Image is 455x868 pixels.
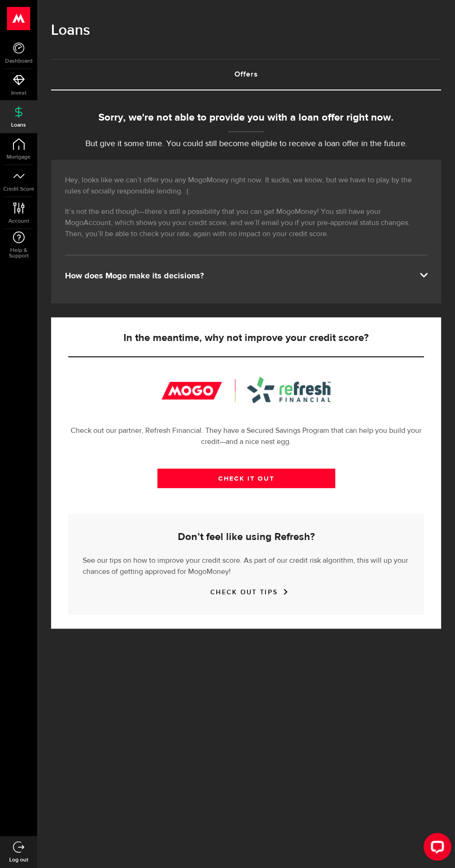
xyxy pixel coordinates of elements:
p: It’s not the end though—there’s still a possibility that you can get MogoMoney! You still have yo... [65,206,427,240]
p: See our tips on how to improve your credit score. As part of our credit risk algorithm, this will... [83,553,409,578]
a: CHECK OUT TIPS [210,588,282,596]
h1: Loans [51,19,441,43]
a: CHECK IT OUT [157,469,335,488]
p: Check out our partner, Refresh Financial. They have a Secured Savings Program that can help you b... [68,425,424,448]
h5: Don’t feel like using Refresh? [83,532,409,543]
p: But give it some time. You could still become eligible to receive a loan offer in the future. [51,138,441,150]
iframe: LiveChat chat widget [416,829,455,868]
ul: Tabs Navigation [51,59,441,90]
h5: In the meantime, why not improve your credit score? [68,333,424,344]
p: Hey, looks like we can’t offer you any MogoMoney right now. It sucks, we know, but we have to pla... [65,175,427,197]
a: Offers [51,60,441,90]
div: Sorry, we're not able to provide you with a loan offer right now. [51,110,441,126]
div: How does Mogo make its decisions? [65,270,427,282]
